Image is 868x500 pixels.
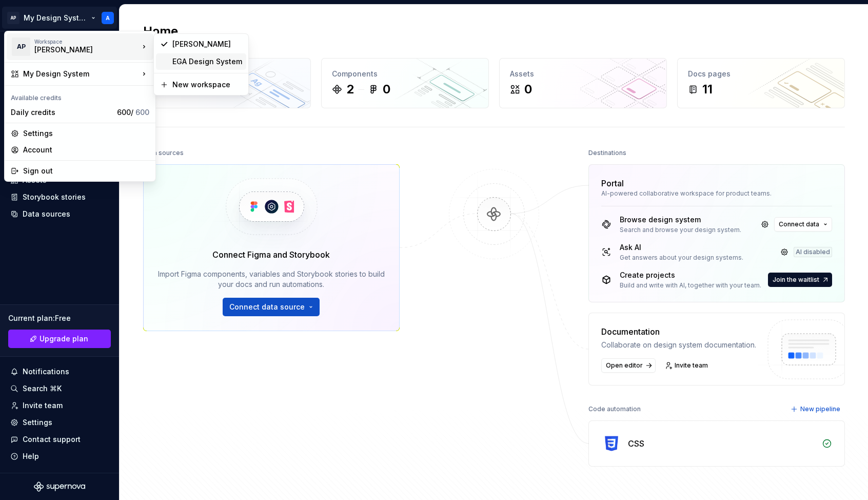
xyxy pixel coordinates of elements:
div: Workspace [34,39,139,45]
div: Available credits [7,88,153,104]
div: [PERSON_NAME] [172,39,242,49]
div: Sign out [23,166,149,176]
div: New workspace [172,80,242,90]
div: AP [12,37,30,56]
span: 600 [135,108,149,117]
div: Account [23,145,149,155]
div: My Design System [23,69,139,79]
div: Settings [23,128,149,139]
span: 600 / [117,108,149,117]
div: [PERSON_NAME] [34,45,122,55]
div: EGA Design System [172,56,242,67]
div: Daily credits [11,107,113,118]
